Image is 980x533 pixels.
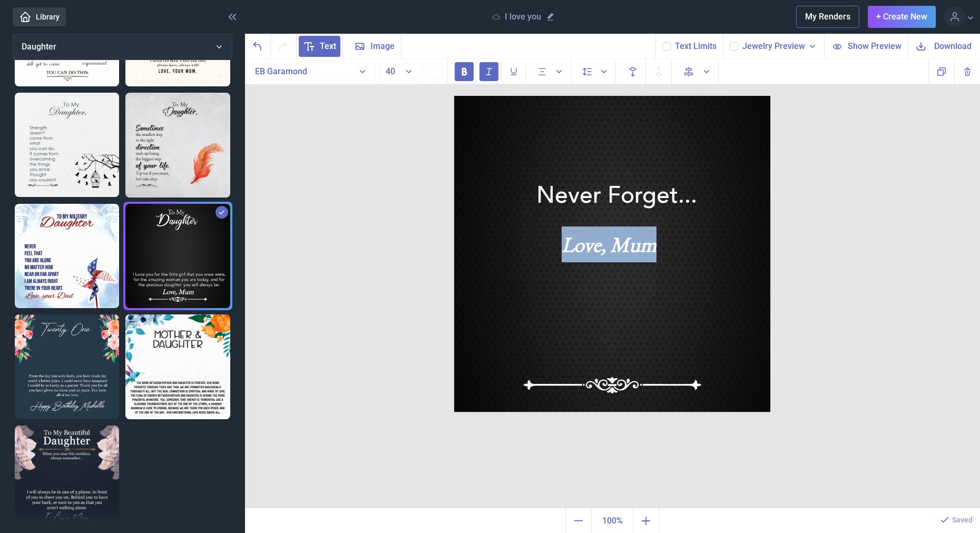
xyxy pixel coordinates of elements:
span: Image [370,40,395,53]
img: To my beautiful Daughter [15,426,119,530]
button: EB Garamond [249,63,376,81]
button: Delete [954,59,980,84]
button: Actual size [591,508,633,533]
span: Daughter [22,42,56,52]
button: Bold [452,62,477,81]
button: Text Limits [675,40,717,53]
button: Alignment [531,60,571,83]
button: Undo [245,34,271,58]
button: Daughter [13,34,232,60]
a: Library [13,7,66,26]
button: Align to page [676,59,719,84]
button: Underline [502,62,526,81]
img: b012.jpg [454,96,770,412]
div: Love, Mum [498,226,720,258]
img: To My Military Daughter [15,204,119,308]
button: 40 [380,63,422,81]
button: Download [908,34,980,58]
button: Redo [271,34,297,58]
button: Zoom out [565,508,591,533]
img: Twenty One.jpg [15,314,119,419]
button: Zoom in [633,508,659,533]
span: EB Garamond [255,66,307,76]
span: Jewelry Preview [742,40,805,53]
button: Backwards [620,59,646,84]
span: Download [934,40,972,52]
p: I love you [505,12,541,22]
img: The smallest step [125,93,230,198]
button: Image [343,34,401,58]
button: Copy [928,59,954,84]
button: Forwards [646,59,672,84]
span: 100% [594,510,631,531]
button: + Create New [868,6,936,28]
img: Strength doesn't come [15,93,119,197]
button: My Renders [796,6,859,28]
span: Text [320,40,336,53]
img: I love you [125,204,230,309]
img: mother and daughter. TODO [125,314,230,419]
span: Show Preview [848,40,901,52]
button: Spacing [575,60,616,83]
p: Saved [952,515,973,525]
button: Text [297,34,343,58]
button: Jewelry Preview [742,40,818,53]
div: Never Forget... [473,183,760,232]
button: Italic [477,62,502,81]
span: 40 [386,66,395,76]
button: Show Preview [824,34,908,58]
